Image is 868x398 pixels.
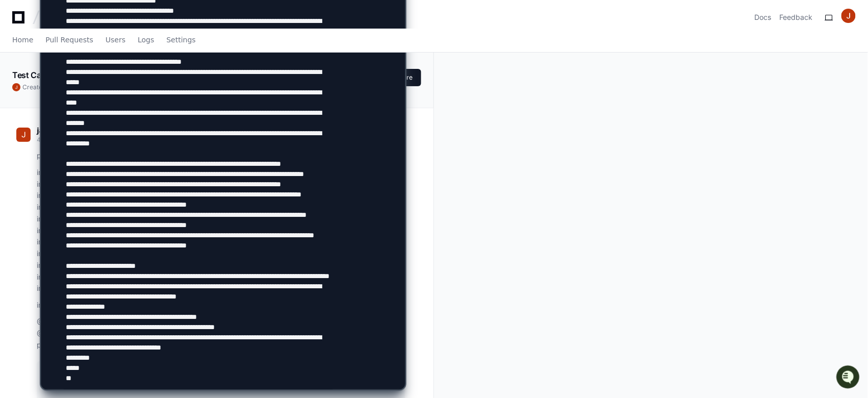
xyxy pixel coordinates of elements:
[35,86,148,94] div: We're offline, but we'll be back soon!
[166,37,195,43] span: Settings
[138,29,154,52] a: Logs
[101,107,123,115] span: Pylon
[35,76,167,86] div: Start new chat
[173,79,186,91] button: Start new chat
[45,37,93,43] span: Pull Requests
[835,364,863,392] iframe: Open customer support
[166,29,195,52] a: Settings
[12,29,33,52] a: Home
[10,41,186,57] div: Welcome
[72,107,123,115] a: Powered byPylon
[106,29,125,52] a: Users
[10,10,31,31] img: PlayerZero
[138,37,154,43] span: Logs
[10,76,29,94] img: 1756235613930-3d25f9e4-fa56-45dd-b3ad-e072dfbd1548
[45,29,93,52] a: Pull Requests
[106,37,125,43] span: Users
[12,37,33,43] span: Home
